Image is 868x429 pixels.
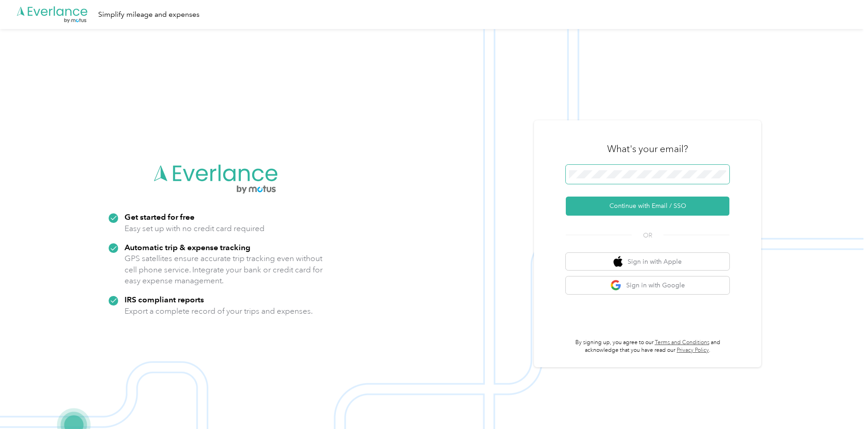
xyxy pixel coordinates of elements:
[632,231,663,240] span: OR
[125,295,204,304] strong: IRS compliant reports
[566,339,729,355] p: By signing up, you agree to our and acknowledge that you have read our .
[566,253,729,271] button: apple logoSign in with Apple
[655,339,709,346] a: Terms and Conditions
[125,223,264,234] p: Easy set up with no credit card required
[677,347,709,354] a: Privacy Policy
[566,276,729,294] button: google logoSign in with Google
[125,242,250,252] strong: Automatic trip & expense tracking
[125,212,195,222] strong: Get started for free
[125,306,313,317] p: Export a complete record of your trips and expenses.
[125,253,323,286] p: GPS satellites ensure accurate trip tracking even without cell phone service. Integrate your bank...
[614,256,623,267] img: apple logo
[566,197,729,216] button: Continue with Email / SSO
[98,9,200,20] div: Simplify mileage and expenses
[610,280,622,291] img: google logo
[607,143,688,155] h3: What's your email?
